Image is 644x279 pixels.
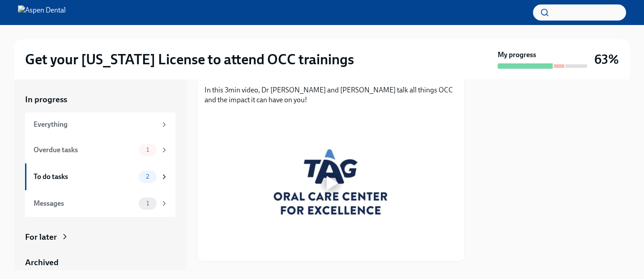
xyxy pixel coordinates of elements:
[34,199,135,208] div: Messages
[25,190,175,217] a: Messages1
[34,145,135,155] div: Overdue tasks
[18,5,66,20] img: Aspen Dental
[25,137,175,163] a: Overdue tasks1
[594,51,619,67] h3: 63%
[25,50,354,68] h2: Get your [US_STATE] License to attend OCC trainings
[141,146,154,153] span: 1
[141,173,154,180] span: 2
[25,231,175,243] a: For later
[141,200,154,207] span: 1
[25,94,175,105] a: In progress
[25,163,175,190] a: To do tasks2
[25,112,175,137] a: Everything
[498,50,536,60] strong: My progress
[34,120,157,129] div: Everything
[205,85,457,105] p: In this 3min video, Dr [PERSON_NAME] and [PERSON_NAME] talk all things OCC and the impact it can ...
[34,172,135,182] div: To do tasks
[25,231,57,243] div: For later
[25,257,175,268] a: Archived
